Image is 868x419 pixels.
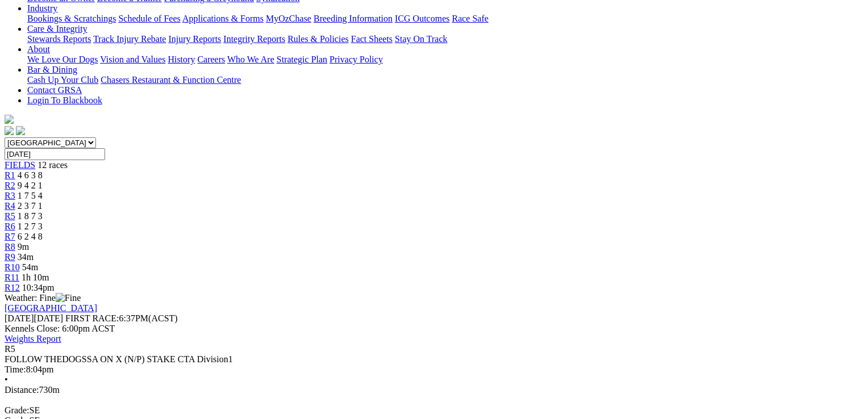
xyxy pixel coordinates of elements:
[5,181,15,190] a: R2
[182,14,264,23] a: Applications & Forms
[18,170,43,180] span: 4 6 3 8
[277,55,327,64] a: Strategic Plan
[5,273,19,282] a: R11
[168,34,221,44] a: Injury Reports
[27,14,855,24] div: Industry
[168,55,195,64] a: History
[18,232,43,241] span: 6 2 4 8
[5,385,39,395] span: Distance:
[5,303,97,313] a: [GEOGRAPHIC_DATA]
[27,75,98,85] a: Cash Up Your Club
[452,14,488,23] a: Race Safe
[18,221,43,231] span: 1 2 7 3
[287,34,349,44] a: Rules & Policies
[5,405,855,416] div: SE
[22,283,55,292] span: 10:34pm
[5,375,8,384] span: •
[27,44,50,54] a: About
[5,283,20,292] a: R12
[118,14,180,23] a: Schedule of Fees
[22,273,49,282] span: 1h 10m
[5,405,30,415] span: Grade:
[5,191,15,200] a: R3
[27,55,855,65] div: About
[18,242,29,252] span: 9m
[223,34,285,44] a: Integrity Reports
[5,115,14,124] img: logo-grsa-white.png
[5,324,855,334] div: Kennels Close: 6:00pm ACST
[5,344,15,354] span: R5
[56,293,81,303] img: Fine
[5,232,15,241] a: R7
[5,242,15,252] a: R8
[5,160,35,170] a: FIELDS
[93,34,166,44] a: Track Injury Rebate
[27,14,116,23] a: Bookings & Scratchings
[5,364,26,374] span: Time:
[266,14,311,23] a: MyOzChase
[395,14,449,23] a: ICG Outcomes
[65,313,119,323] span: FIRST RACE:
[5,334,61,343] a: Weights Report
[5,313,63,323] span: [DATE]
[227,55,274,64] a: Who We Are
[16,126,25,135] img: twitter.svg
[27,34,91,44] a: Stewards Reports
[5,221,15,231] a: R6
[18,201,43,211] span: 2 3 7 1
[27,55,98,64] a: We Love Our Dogs
[314,14,393,23] a: Breeding Information
[395,34,447,44] a: Stay On Track
[27,3,57,13] a: Industry
[5,293,81,303] span: Weather: Fine
[351,34,393,44] a: Fact Sheets
[5,354,855,364] div: FOLLOW THEDOGSSA ON X (N/P) STAKE CTA Division1
[101,75,241,85] a: Chasers Restaurant & Function Centre
[5,364,855,375] div: 8:04pm
[100,55,165,64] a: Vision and Values
[5,126,14,135] img: facebook.svg
[18,181,43,190] span: 9 4 2 1
[5,385,855,395] div: 730m
[27,75,855,85] div: Bar & Dining
[5,148,105,160] input: Select date
[5,201,15,211] a: R4
[5,252,15,262] a: R9
[197,55,225,64] a: Careers
[22,262,38,272] span: 54m
[5,211,15,221] a: R5
[27,34,855,44] div: Care & Integrity
[18,211,43,221] span: 1 8 7 3
[5,170,15,180] a: R1
[27,85,82,95] a: Contact GRSA
[27,65,77,74] a: Bar & Dining
[18,252,34,262] span: 34m
[27,95,102,105] a: Login To Blackbook
[65,313,178,323] span: 6:37PM(ACST)
[5,313,34,323] span: [DATE]
[37,160,68,170] span: 12 races
[27,24,87,33] a: Care & Integrity
[18,191,43,200] span: 1 7 5 4
[329,55,383,64] a: Privacy Policy
[5,262,20,272] a: R10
